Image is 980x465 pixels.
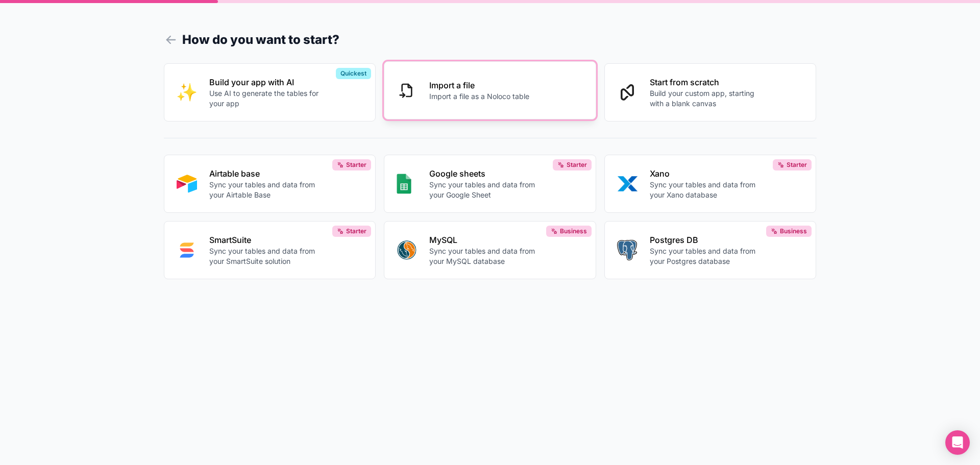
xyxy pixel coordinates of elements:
p: Postgres DB [650,234,763,246]
img: GOOGLE_SHEETS [397,174,411,194]
p: Start from scratch [650,76,763,88]
button: POSTGRESPostgres DBSync your tables and data from your Postgres databaseBusiness [604,221,817,279]
p: Sync your tables and data from your SmartSuite solution [209,246,323,266]
p: Xano [650,167,763,180]
div: Quickest [336,68,371,79]
button: Start from scratchBuild your custom app, starting with a blank canvas [604,63,817,121]
p: Airtable base [209,167,323,180]
img: POSTGRES [617,240,637,260]
p: SmartSuite [209,234,323,246]
span: Starter [346,227,366,235]
p: Build your app with AI [209,76,323,88]
img: XANO [617,174,638,194]
img: AIRTABLE [177,174,197,194]
p: Sync your tables and data from your Xano database [650,180,763,200]
button: Import a fileImport a file as a Noloco table [384,61,596,119]
span: Starter [787,161,807,169]
button: SMART_SUITESmartSuiteSync your tables and data from your SmartSuite solutionStarter [164,221,376,279]
img: SMART_SUITE [177,240,197,260]
span: Business [560,227,587,235]
p: Google sheets [429,167,543,180]
img: MYSQL [397,240,417,260]
img: INTERNAL_WITH_AI [177,82,197,103]
p: MySQL [429,234,543,246]
p: Import a file as a Noloco table [429,91,529,102]
span: Starter [346,161,366,169]
p: Build your custom app, starting with a blank canvas [650,88,763,109]
button: MYSQLMySQLSync your tables and data from your MySQL databaseBusiness [384,221,596,279]
p: Sync your tables and data from your MySQL database [429,246,543,266]
span: Business [780,227,807,235]
button: XANOXanoSync your tables and data from your Xano databaseStarter [604,155,817,213]
button: GOOGLE_SHEETSGoogle sheetsSync your tables and data from your Google SheetStarter [384,155,596,213]
h1: How do you want to start? [164,31,817,49]
p: Sync your tables and data from your Google Sheet [429,180,543,200]
p: Use AI to generate the tables for your app [209,88,323,109]
button: AIRTABLEAirtable baseSync your tables and data from your Airtable BaseStarter [164,155,376,213]
p: Sync your tables and data from your Airtable Base [209,180,323,200]
p: Sync your tables and data from your Postgres database [650,246,763,266]
button: INTERNAL_WITH_AIBuild your app with AIUse AI to generate the tables for your appQuickest [164,63,376,121]
div: Open Intercom Messenger [945,430,970,455]
span: Starter [567,161,587,169]
p: Import a file [429,79,529,91]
